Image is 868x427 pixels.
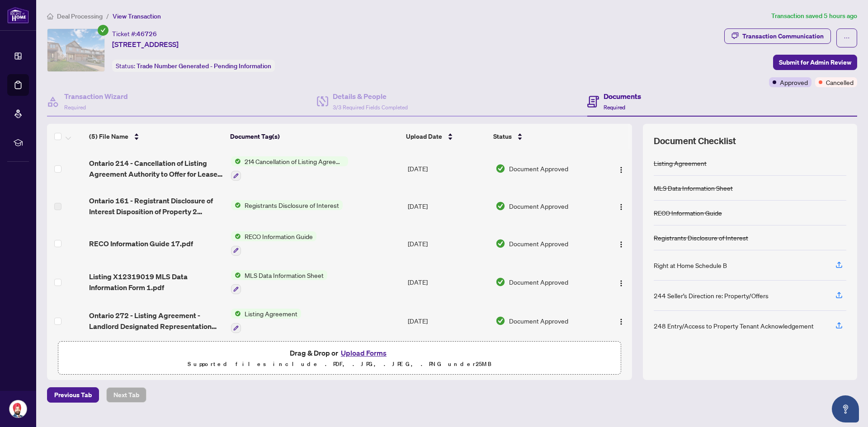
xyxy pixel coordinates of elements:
span: Listing X12319019 MLS Data Information Form 1.pdf [89,271,223,293]
span: home [47,13,53,19]
th: Document Tag(s) [226,124,403,149]
h4: Documents [604,91,641,102]
button: Logo [614,314,628,328]
span: Drag & Drop or [290,347,389,359]
div: RECO Information Guide [654,208,722,218]
img: Document Status [495,277,505,287]
span: Document Approved [509,201,568,211]
span: RECO Information Guide [241,231,316,241]
td: [DATE] [404,149,492,188]
button: Status IconListing Agreement [231,309,301,333]
button: Upload Forms [338,347,389,359]
img: Logo [618,280,625,287]
button: Status Icon214 Cancellation of Listing Agreement - Authority to Offer for Lease [231,156,348,181]
span: Cancelled [826,77,854,87]
span: Required [604,104,625,111]
span: Drag & Drop orUpload FormsSupported files include .PDF, .JPG, .JPEG, .PNG under25MB [58,342,621,375]
img: Logo [618,203,625,211]
div: Right at Home Schedule B [654,260,727,270]
td: [DATE] [404,301,492,340]
img: Document Status [495,239,505,249]
span: 214 Cancellation of Listing Agreement - Authority to Offer for Lease [241,156,348,166]
span: Document Approved [509,239,568,249]
span: View Transaction [113,12,161,20]
button: Logo [614,199,628,213]
h4: Transaction Wizard [64,91,128,102]
div: MLS Data Information Sheet [654,183,733,193]
img: Status Icon [231,156,241,166]
span: Previous Tab [54,388,92,402]
td: [DATE] [404,224,492,263]
span: Listing Agreement [241,309,301,319]
button: Transaction Communication [724,28,831,44]
article: Transaction saved 5 hours ago [771,11,857,21]
span: Required [64,104,86,111]
td: [DATE] [404,263,492,302]
span: 3/3 Required Fields Completed [333,104,408,111]
span: check-circle [98,25,108,36]
div: Registrants Disclosure of Interest [654,233,748,243]
span: Upload Date [406,131,442,141]
button: Status IconMLS Data Information Sheet [231,270,327,295]
span: Document Approved [509,316,568,326]
button: Previous Tab [47,387,99,403]
span: Trade Number Generated - Pending Information [137,62,271,70]
button: Next Tab [106,387,146,403]
th: Status [490,124,599,149]
div: Listing Agreement [654,158,707,168]
span: Registrants Disclosure of Interest [241,200,343,210]
li: / [106,11,109,21]
img: Logo [618,166,625,174]
button: Status IconRECO Information Guide [231,231,316,256]
span: Status [493,131,512,141]
span: MLS Data Information Sheet [241,270,327,280]
span: Document Checklist [654,135,736,147]
span: (5) File Name [89,131,128,141]
div: 244 Seller’s Direction re: Property/Offers [654,291,769,300]
img: IMG-X12319019_1.jpg [47,29,104,71]
img: Logo [618,318,625,325]
button: Open asap [832,395,859,422]
img: Status Icon [231,270,241,280]
button: Status IconRegistrants Disclosure of Interest [231,200,343,210]
button: Logo [614,275,628,289]
span: Deal Processing [57,12,103,20]
img: Status Icon [231,200,241,210]
div: Status: [112,60,275,72]
img: Document Status [495,316,505,326]
img: Document Status [495,201,505,211]
div: Ticket #: [112,28,157,39]
div: Transaction Communication [742,29,824,43]
img: Document Status [495,164,505,174]
span: 46726 [137,30,157,38]
button: Submit for Admin Review [773,55,857,70]
span: Submit for Admin Review [779,55,851,70]
span: ellipsis [844,35,850,41]
span: Ontario 272 - Listing Agreement - Landlord Designated Representation Agreement Authority to Offer... [89,310,223,332]
h4: Details & People [333,91,408,102]
button: Logo [614,161,628,176]
td: [DATE] [404,188,492,224]
img: Status Icon [231,231,241,241]
span: Ontario 214 - Cancellation of Listing Agreement Authority to Offer for Lease 2 EXECUTED.pdf [89,158,223,179]
img: Logo [618,241,625,248]
div: 248 Entry/Access to Property Tenant Acknowledgement [654,321,814,331]
th: Upload Date [402,124,490,149]
span: Approved [780,77,808,87]
img: Profile Icon [9,400,27,418]
p: Supported files include .PDF, .JPG, .JPEG, .PNG under 25 MB [64,359,615,370]
img: logo [7,7,29,23]
span: Document Approved [509,277,568,287]
span: Ontario 161 - Registrant Disclosure of Interest Disposition of Property 2 EXECUTED.pdf [89,195,223,217]
span: RECO Information Guide 17.pdf [89,238,193,249]
th: (5) File Name [85,124,226,149]
img: Status Icon [231,309,241,319]
span: [STREET_ADDRESS] [112,39,179,50]
button: Logo [614,236,628,251]
span: Document Approved [509,164,568,174]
